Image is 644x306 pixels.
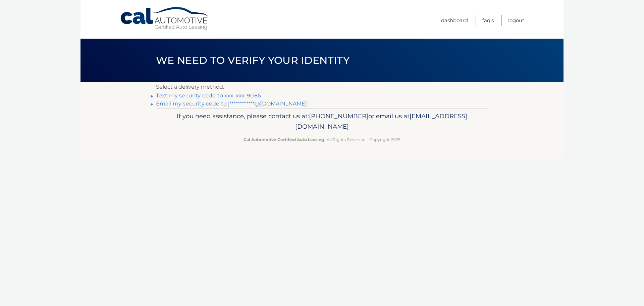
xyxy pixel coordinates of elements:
a: Dashboard [441,15,468,26]
p: - All Rights Reserved - Copyright 2025 [160,136,484,143]
a: Cal Automotive [120,7,210,31]
strong: Cal Automotive Certified Auto Leasing [244,137,324,142]
p: If you need assistance, please contact us at: or email us at [160,111,484,132]
span: We need to verify your identity [156,54,350,67]
span: [PHONE_NUMBER] [309,112,368,120]
a: Logout [508,15,524,26]
p: Select a delivery method: [156,82,488,92]
a: FAQ's [482,15,494,26]
a: Text my security code to xxx-xxx-9086 [156,92,261,99]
